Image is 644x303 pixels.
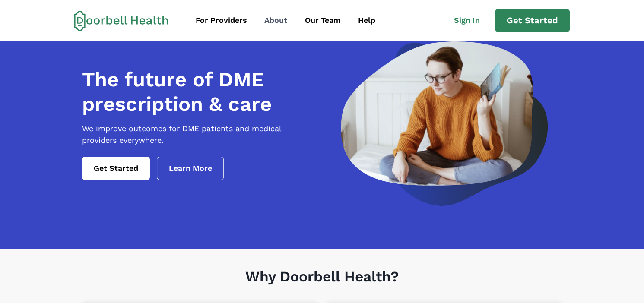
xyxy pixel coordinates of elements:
[446,11,495,30] a: Sign In
[82,123,317,146] p: We improve outcomes for DME patients and medical providers everywhere.
[305,15,341,26] div: Our Team
[82,157,150,180] a: Get Started
[82,67,317,116] h1: The future of DME prescription & care
[196,15,247,26] div: For Providers
[188,11,255,30] a: For Providers
[257,11,295,30] a: About
[495,9,570,32] a: Get Started
[297,11,349,30] a: Our Team
[157,157,224,180] a: Learn More
[82,268,562,303] h1: Why Doorbell Health?
[350,11,383,30] a: Help
[341,41,548,206] img: a woman looking at a computer
[358,15,375,26] div: Help
[264,15,287,26] div: About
